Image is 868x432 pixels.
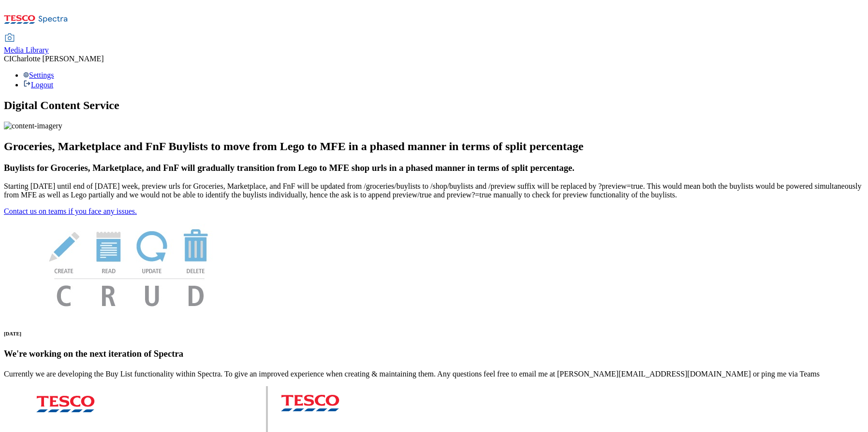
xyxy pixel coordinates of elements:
h6: [DATE] [4,331,864,336]
img: content-imagery [4,122,62,130]
span: Charlotte [PERSON_NAME] [12,55,104,63]
h3: Buylists for Groceries, Marketplace, and FnF will gradually transition from Lego to MFE shop urls... [4,163,864,173]
p: Currently we are developing the Buy List functionality within Spectra. To give an improved experi... [4,370,864,378]
a: Contact us on teams if you face any issues. [4,207,137,215]
span: CI [4,55,12,63]
a: Settings [23,71,54,79]
h3: We're working on the next iteration of Spectra [4,348,864,359]
span: Media Library [4,46,49,54]
p: Starting [DATE] until end of [DATE] week, preview urls for Groceries, Marketplace, and FnF will b... [4,182,864,199]
a: Media Library [4,34,49,55]
img: News Image [4,216,255,317]
a: Logout [23,81,53,89]
h1: Digital Content Service [4,99,864,112]
h2: Groceries, Marketplace and FnF Buylists to move from Lego to MFE in a phased manner in terms of s... [4,140,864,153]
